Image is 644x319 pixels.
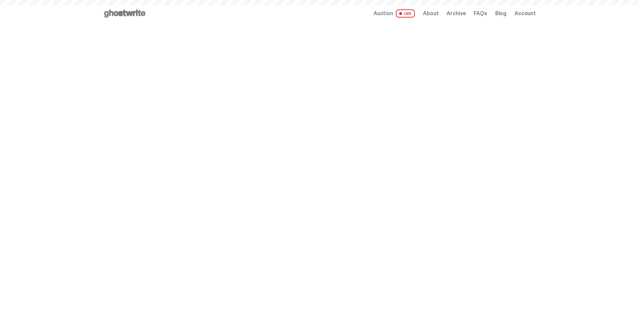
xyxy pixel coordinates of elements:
[495,11,506,16] a: Blog
[515,11,536,16] a: Account
[396,9,415,18] span: LIVE
[374,11,393,16] span: Auction
[423,11,438,16] a: About
[447,11,466,16] a: Archive
[374,9,415,18] a: Auction LIVE
[474,11,487,16] a: FAQs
